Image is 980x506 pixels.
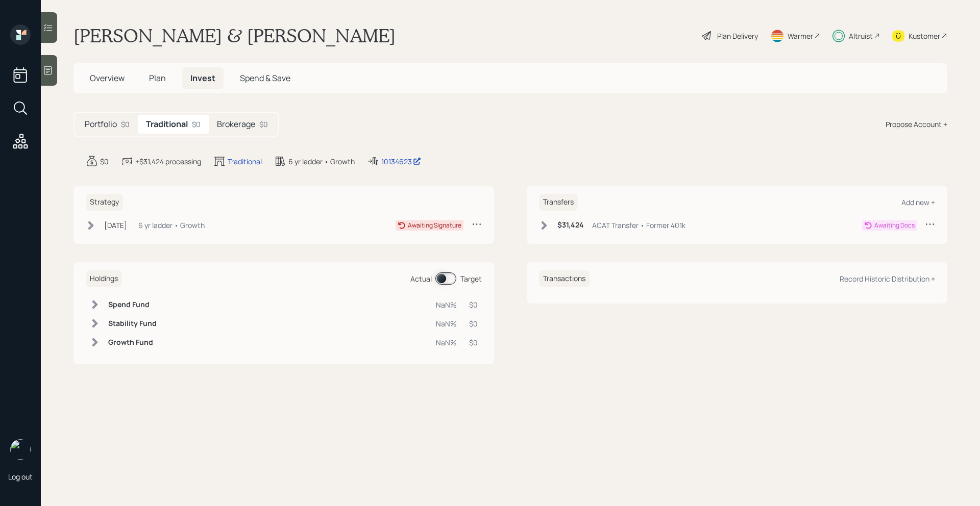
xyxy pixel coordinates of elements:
[557,221,584,230] h6: $31,424
[8,472,33,482] div: Log out
[121,119,130,130] div: $0
[436,337,457,348] div: NaN%
[240,72,290,84] span: Spend & Save
[901,197,935,207] div: Add new +
[469,318,478,329] div: $0
[86,194,123,211] h6: Strategy
[436,299,457,310] div: NaN%
[539,270,590,287] h6: Transactions
[108,338,157,347] h6: Growth Fund
[909,31,940,41] div: Kustomer
[217,119,255,129] h5: Brokerage
[717,31,758,41] div: Plan Delivery
[10,439,31,460] img: michael-russo-headshot.png
[840,274,935,284] div: Record Historic Distribution +
[436,318,457,329] div: NaN%
[874,221,915,230] div: Awaiting Docs
[85,119,117,129] h5: Portfolio
[146,119,188,129] h5: Traditional
[592,220,685,231] div: ACAT Transfer • Former 401k
[149,72,166,84] span: Plan
[408,221,461,230] div: Awaiting Signature
[460,273,482,284] div: Target
[259,119,268,130] div: $0
[539,194,578,211] h6: Transfers
[849,31,873,41] div: Altruist
[86,270,122,287] h6: Holdings
[192,119,201,130] div: $0
[108,300,157,309] h6: Spend Fund
[90,72,125,84] span: Overview
[410,273,432,284] div: Actual
[100,156,109,167] div: $0
[104,220,127,231] div: [DATE]
[788,31,813,41] div: Warmer
[469,299,478,310] div: $0
[381,156,421,167] div: 10134623
[190,72,215,84] span: Invest
[228,156,262,167] div: Traditional
[469,337,478,348] div: $0
[135,156,201,167] div: +$31,424 processing
[73,24,396,47] h1: [PERSON_NAME] & [PERSON_NAME]
[288,156,355,167] div: 6 yr ladder • Growth
[108,319,157,328] h6: Stability Fund
[138,220,205,231] div: 6 yr ladder • Growth
[886,119,947,130] div: Propose Account +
